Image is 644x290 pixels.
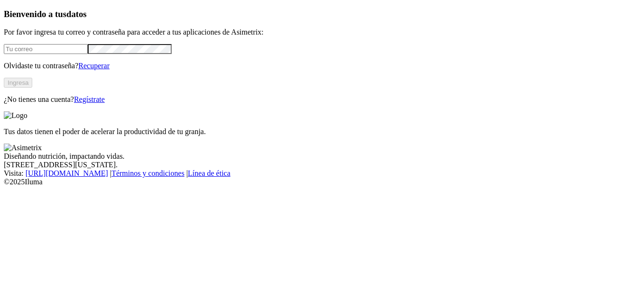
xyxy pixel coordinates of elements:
[188,169,230,177] a: Línea de ética
[111,169,184,177] a: Términos y condiciones
[4,127,640,136] p: Tus datos tienen el poder de acelerar la productividad de tu granja.
[4,111,28,120] img: Logo
[4,169,640,178] div: Visita : | |
[4,161,640,169] div: [STREET_ADDRESS][US_STATE].
[4,152,640,161] div: Diseñando nutrición, impactando vidas.
[66,9,87,19] span: datos
[4,95,640,104] p: ¿No tienes una cuenta?
[4,44,88,54] input: Tu correo
[4,178,640,186] div: © 2025 Iluma
[4,78,32,88] button: Ingresa
[26,169,108,177] a: [URL][DOMAIN_NAME]
[4,28,640,36] p: Por favor ingresa tu correo y contraseña para acceder a tus aplicaciones de Asimetrix:
[4,144,42,152] img: Asimetrix
[4,62,640,70] p: Olvidaste tu contraseña?
[74,95,105,103] a: Regístrate
[78,62,110,70] a: Recuperar
[4,9,640,19] h3: Bienvenido a tus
